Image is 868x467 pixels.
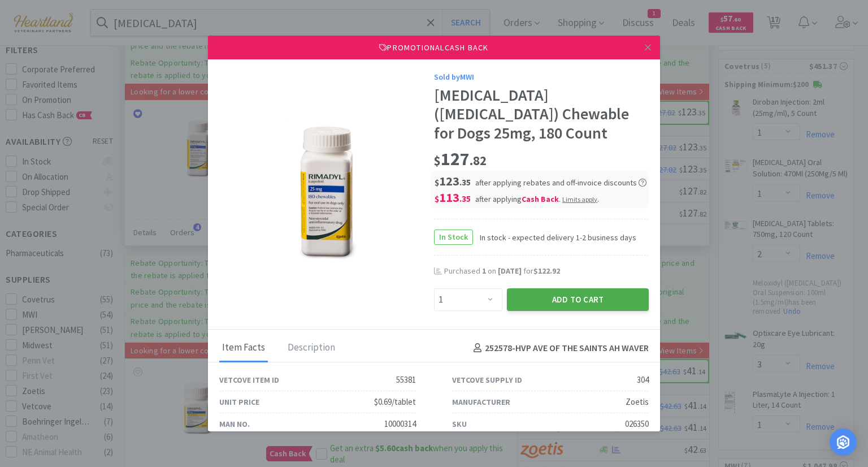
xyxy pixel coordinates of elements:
[434,71,649,83] div: Sold by MWI
[435,230,472,244] span: In Stock
[285,118,368,265] img: d871b55fbac3455889289b17951363b7_304.png
[435,189,471,205] span: 113
[498,266,522,276] span: [DATE]
[626,395,649,409] div: Zoetis
[507,288,649,311] button: Add to Cart
[435,173,471,189] span: 123
[444,266,649,277] div: Purchased on for
[452,396,510,408] div: Manufacturer
[285,334,338,362] div: Description
[374,395,416,409] div: $0.69/tablet
[434,86,649,143] div: [MEDICAL_DATA] ([MEDICAL_DATA]) Chewable for Dogs 25mg, 180 Count
[459,193,471,204] span: . 35
[562,194,599,204] div: .
[625,417,649,431] div: 026350
[475,178,646,188] span: after applying rebates and off-invoice discounts
[452,374,522,386] div: Vetcove Supply ID
[522,194,559,204] i: Cash Back
[434,148,487,170] span: 127
[208,36,660,59] div: Promotional Cash Back
[384,417,416,431] div: 10000314
[435,177,439,188] span: $
[473,231,636,244] span: In stock - expected delivery 1-2 business days
[830,429,857,456] div: Open Intercom Messenger
[470,153,487,168] span: . 82
[219,334,268,362] div: Item Facts
[219,396,259,408] div: Unit Price
[396,373,416,387] div: 55381
[219,418,250,430] div: Man No.
[452,418,467,430] div: SKU
[469,341,649,356] h4: 252578 - HVP AVE OF THE SAINTS AH WAVER
[533,266,560,276] span: $122.92
[459,177,471,188] span: . 35
[434,153,441,168] span: $
[562,195,597,204] span: Limits apply
[637,373,649,387] div: 304
[482,266,486,276] span: 1
[219,374,279,386] div: Vetcove Item ID
[435,193,439,204] span: $
[475,194,599,204] span: after applying .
